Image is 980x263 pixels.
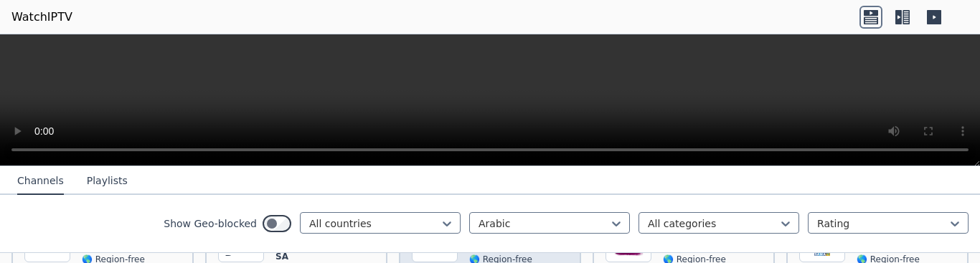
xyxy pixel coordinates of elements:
[275,251,288,262] span: SA
[164,216,257,231] label: Show Geo-blocked
[11,9,72,26] a: WatchIPTV
[17,168,64,195] button: Channels
[87,168,128,195] button: Playlists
